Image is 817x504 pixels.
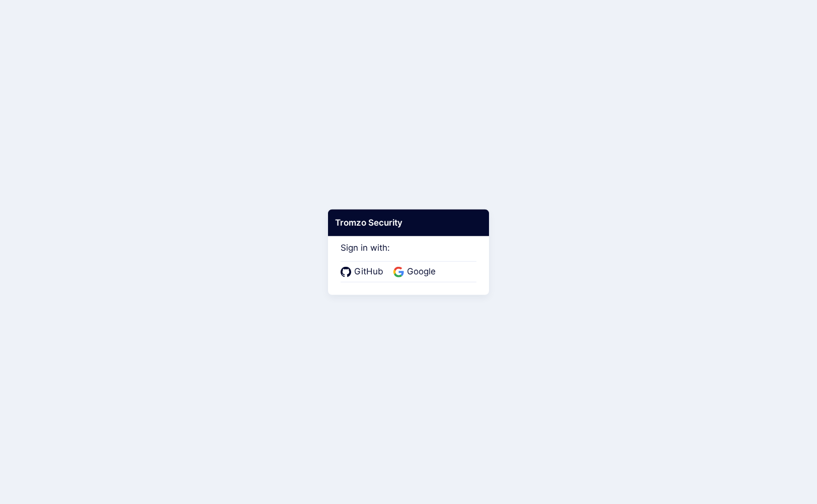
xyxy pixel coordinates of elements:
div: Sign in with: [341,229,476,282]
a: GitHub [341,265,386,278]
div: Tromzo Security [328,209,489,236]
span: GitHub [351,265,386,278]
a: Google [393,265,439,278]
span: Google [404,265,439,278]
